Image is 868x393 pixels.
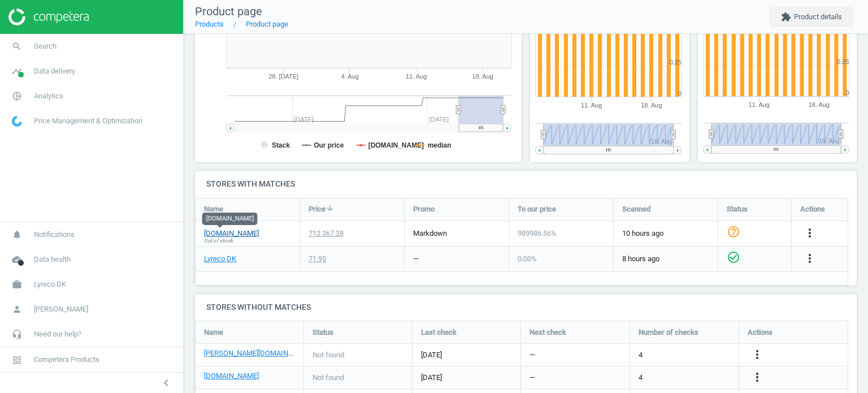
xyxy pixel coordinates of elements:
[749,102,770,109] tspan: 11. Aug
[272,141,290,149] tspan: Stack
[325,204,335,213] i: arrow_downward
[803,226,817,241] button: more_vert
[204,327,223,338] span: Name
[781,12,791,22] i: extension
[204,237,233,245] span: Out of stock
[368,141,424,149] tspan: [DOMAIN_NAME]
[204,228,259,239] a: [DOMAIN_NAME]
[750,348,764,362] button: more_vert
[6,224,28,245] i: notifications
[34,254,71,265] span: Data health
[34,41,57,51] span: Search
[314,141,344,149] tspan: Our price
[34,329,81,339] span: Need our help?
[6,85,28,107] i: pie_chart_outlined
[518,229,557,237] span: 989986.56 %
[622,228,709,239] span: 10 hours ago
[428,141,452,149] tspan: median
[268,73,298,80] tspan: 28. [DATE]
[678,90,682,97] text: 0
[313,327,333,338] span: Status
[670,59,682,66] text: 0.25
[309,204,325,214] span: Price
[845,90,849,97] text: 0
[727,225,740,239] i: help_outline
[840,28,849,34] text: 0.5
[837,59,849,66] text: 0.25
[727,251,740,264] i: check_circle_outline
[152,375,180,390] button: chevron_left
[518,254,537,263] span: 0.00 %
[34,304,88,314] span: [PERSON_NAME]
[204,204,223,214] span: Name
[750,348,764,361] i: more_vert
[421,327,457,338] span: Last check
[6,274,28,295] i: work
[34,355,99,365] span: Competera Products
[204,371,259,381] a: [DOMAIN_NAME]
[769,7,854,27] button: extensionProduct details
[12,116,22,127] img: wGWNvw8QSZomAAAAABJRU5ErkJggg==
[803,226,817,240] i: more_vert
[413,229,447,237] span: markdown
[581,102,602,109] tspan: 11. Aug
[639,350,643,360] span: 4
[159,376,173,390] i: chevron_left
[750,370,764,384] i: more_vert
[406,73,427,80] tspan: 11. Aug
[309,228,344,239] div: 712 367.28
[6,323,28,345] i: headset_mic
[413,204,435,214] span: Promo
[202,213,258,225] div: [DOMAIN_NAME]
[34,91,63,101] span: Analytics
[421,373,512,383] span: [DATE]
[6,61,28,82] i: timeline
[204,254,236,264] a: Lyreco DK
[748,327,772,338] span: Actions
[750,370,764,385] button: more_vert
[641,102,662,109] tspan: 18. Aug
[246,20,288,28] a: Product page
[421,350,512,360] span: [DATE]
[8,8,89,25] img: ajHJNr6hYgQAAAAASUVORK5CYII=
[195,171,857,197] h4: Stores with matches
[195,20,224,28] a: Products
[195,5,262,18] span: Product page
[639,373,643,383] span: 4
[727,204,748,214] span: Status
[530,373,535,383] span: —
[800,204,825,214] span: Actions
[309,254,326,264] div: 71.95
[313,373,344,383] span: Not found
[809,102,830,109] tspan: 18. Aug
[341,73,359,80] tspan: 4. Aug
[6,299,28,320] i: person
[530,327,566,338] span: Next check
[34,230,75,240] span: Notifications
[472,73,493,80] tspan: 18. Aug
[6,249,28,270] i: cloud_done
[803,252,817,265] i: more_vert
[34,66,75,76] span: Data delivery
[803,252,817,266] button: more_vert
[34,279,66,290] span: Lyreco DK
[530,350,535,360] span: —
[518,204,556,214] span: To our price
[622,204,650,214] span: Scanned
[204,348,295,359] a: [PERSON_NAME][DOMAIN_NAME]
[313,350,344,360] span: Not found
[6,36,28,57] i: search
[673,28,682,34] text: 0.5
[34,116,142,126] span: Price Management & Optimization
[413,254,419,264] div: —
[639,327,698,338] span: Number of checks
[195,294,857,321] h4: Stores without matches
[622,254,709,264] span: 8 hours ago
